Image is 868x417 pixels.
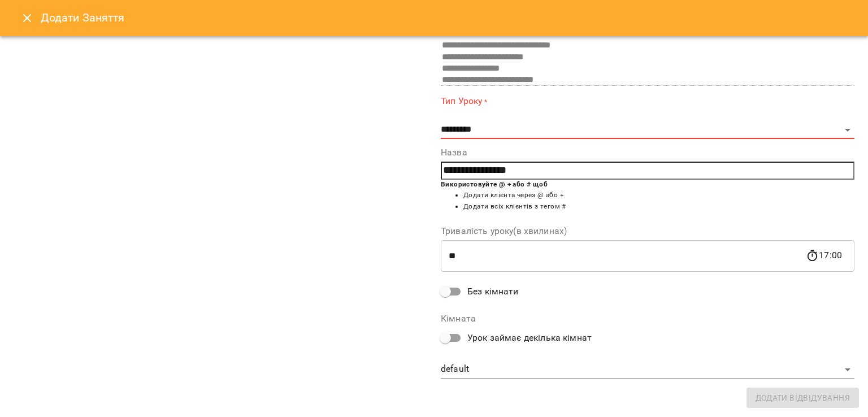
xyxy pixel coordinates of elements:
[467,285,519,298] span: Без кімнати
[463,190,854,201] li: Додати клієнта через @ або +
[463,201,854,212] li: Додати всіх клієнтів з тегом #
[14,5,41,32] button: Close
[441,148,854,157] label: Назва
[41,9,854,27] h6: Додати Заняття
[441,180,548,188] b: Використовуйте @ + або # щоб
[441,95,854,108] label: Тип Уроку
[467,331,592,345] span: Урок займає декілька кімнат
[441,227,854,236] label: Тривалість уроку(в хвилинах)
[441,360,854,379] div: default
[441,314,854,323] label: Кімната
